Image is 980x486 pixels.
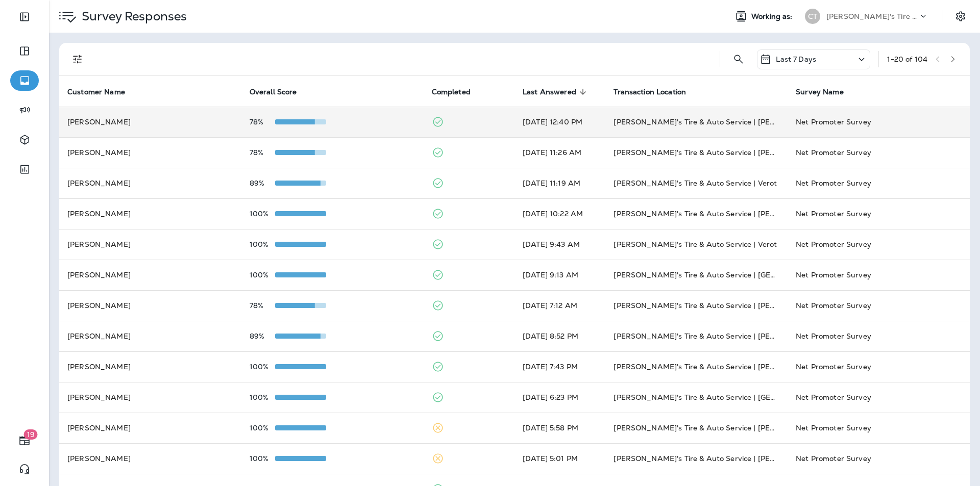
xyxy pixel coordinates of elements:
td: [PERSON_NAME]'s Tire & Auto Service | [PERSON_NAME] [605,413,788,443]
div: 1 - 20 of 104 [887,55,927,63]
td: Net Promoter Survey [788,198,970,229]
p: 78% [250,118,275,126]
td: [DATE] 8:52 PM [514,321,605,351]
td: Net Promoter Survey [788,107,970,137]
td: Net Promoter Survey [788,382,970,413]
td: [DATE] 9:43 AM [514,229,605,260]
td: Net Promoter Survey [788,321,970,351]
td: Net Promoter Survey [788,260,970,290]
p: 100% [250,393,275,401]
button: Expand Sidebar [10,7,39,27]
td: [DATE] 5:01 PM [514,443,605,474]
td: [PERSON_NAME]'s Tire & Auto Service | [PERSON_NAME] [605,198,788,229]
td: [PERSON_NAME] [59,351,241,382]
td: [PERSON_NAME] [59,137,241,168]
td: [DATE] 11:26 AM [514,137,605,168]
span: Last Answered [523,88,576,96]
td: [PERSON_NAME] [59,413,241,443]
p: 100% [250,454,275,463]
td: [PERSON_NAME]'s Tire & Auto Service | Verot [605,229,788,260]
td: [DATE] 5:58 PM [514,413,605,443]
p: 100% [250,424,275,432]
td: Net Promoter Survey [788,137,970,168]
td: [DATE] 6:23 PM [514,382,605,413]
button: Search Survey Responses [728,49,749,69]
p: 100% [250,210,275,218]
td: [DATE] 7:12 AM [514,290,605,321]
span: Last Answered [523,87,590,96]
td: [PERSON_NAME] [59,382,241,413]
td: [PERSON_NAME] [59,321,241,351]
td: [PERSON_NAME] [59,290,241,321]
td: Net Promoter Survey [788,413,970,443]
td: [DATE] 12:40 PM [514,107,605,137]
td: Net Promoter Survey [788,229,970,260]
td: Net Promoter Survey [788,290,970,321]
p: 100% [250,240,275,248]
span: Customer Name [67,87,138,96]
td: [DATE] 10:22 AM [514,198,605,229]
td: Net Promoter Survey [788,168,970,198]
td: Net Promoter Survey [788,351,970,382]
span: Working as: [751,12,795,21]
p: 89% [250,179,275,187]
td: [PERSON_NAME]'s Tire & Auto Service | [GEOGRAPHIC_DATA] [605,260,788,290]
span: Overall Score [250,88,297,96]
td: [PERSON_NAME]'s Tire & Auto Service | [PERSON_NAME] [605,321,788,351]
span: Completed [432,88,471,96]
td: [PERSON_NAME] [59,229,241,260]
td: [PERSON_NAME]'s Tire & Auto Service | [PERSON_NAME] [605,443,788,474]
span: Customer Name [67,88,125,96]
span: Transaction Location [614,87,699,96]
span: Overall Score [250,87,310,96]
td: [PERSON_NAME]'s Tire & Auto Service | [PERSON_NAME] [605,137,788,168]
td: [DATE] 7:43 PM [514,351,605,382]
p: 89% [250,332,275,340]
span: Survey Name [796,88,844,96]
p: 100% [250,271,275,279]
button: Settings [951,7,970,25]
span: 19 [24,429,38,440]
p: 78% [250,148,275,157]
button: 19 [10,430,39,451]
td: [PERSON_NAME] [59,198,241,229]
p: Survey Responses [78,9,187,24]
p: [PERSON_NAME]'s Tire & Auto [826,12,918,20]
span: Completed [432,87,484,96]
td: [PERSON_NAME] [59,168,241,198]
p: 100% [250,363,275,371]
td: [DATE] 9:13 AM [514,260,605,290]
td: [PERSON_NAME]'s Tire & Auto Service | [PERSON_NAME][GEOGRAPHIC_DATA] [605,290,788,321]
td: [PERSON_NAME] [59,260,241,290]
button: Filters [67,49,88,69]
p: 78% [250,301,275,310]
p: Last 7 Days [776,55,816,63]
td: [DATE] 11:19 AM [514,168,605,198]
span: Transaction Location [614,88,686,96]
td: [PERSON_NAME]'s Tire & Auto Service | [PERSON_NAME] [605,107,788,137]
td: [PERSON_NAME]'s Tire & Auto Service | Verot [605,168,788,198]
td: [PERSON_NAME] [59,107,241,137]
td: [PERSON_NAME] [59,443,241,474]
td: [PERSON_NAME]'s Tire & Auto Service | [GEOGRAPHIC_DATA] [605,382,788,413]
div: CT [805,9,820,24]
td: Net Promoter Survey [788,443,970,474]
td: [PERSON_NAME]'s Tire & Auto Service | [PERSON_NAME] [605,351,788,382]
span: Survey Name [796,87,857,96]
